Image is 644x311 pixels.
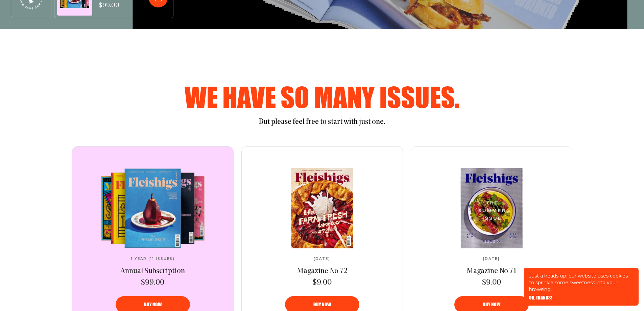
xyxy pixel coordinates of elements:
[467,267,516,275] span: Magazine No 71
[265,168,379,248] img: Magazine No 72
[313,278,332,288] span: $9.00
[529,272,633,293] p: Just a heads-up: our website uses cookies to sprinkle some sweetness into your browsing.
[141,278,164,288] span: $99.00
[435,168,548,248] a: Magazine No 71Magazine No 71
[483,257,500,261] span: [DATE]
[266,168,379,248] a: Magazine No 72Magazine No 72
[131,257,175,261] span: 1 Year (11 Issues)
[314,257,330,261] span: [DATE]
[144,302,162,307] span: Buy now
[96,168,209,248] a: Annual SubscriptionAnnual Subscription
[92,83,552,110] h2: We have so many issues.
[297,266,348,276] a: Magazine No 72
[297,267,348,275] span: Magazine No 72
[120,266,185,276] a: Annual Subscription
[483,302,500,307] span: Buy now
[313,302,331,307] span: Buy now
[435,168,548,248] img: Magazine No 71
[482,278,501,288] span: $9.00
[92,117,552,127] p: But please feel free to start with just one.
[467,266,516,276] a: Magazine No 71
[120,267,185,275] span: Annual Subscription
[96,168,209,248] img: Annual Subscription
